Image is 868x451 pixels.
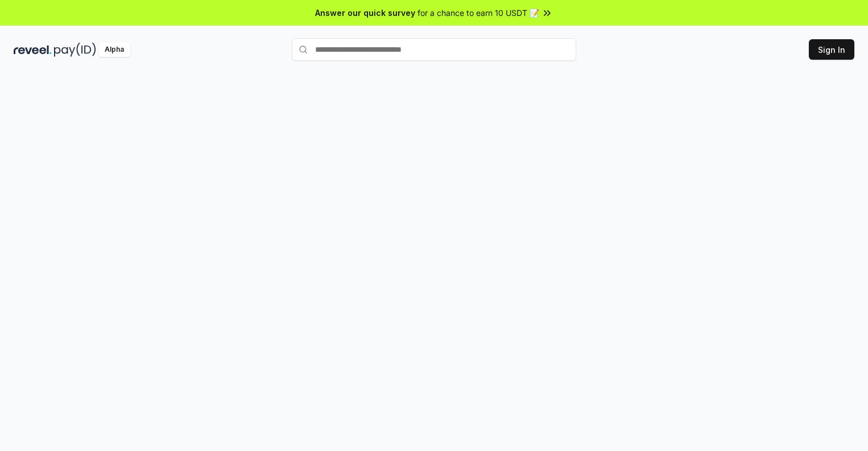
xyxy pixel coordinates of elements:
[418,7,539,19] span: for a chance to earn 10 USDT 📝
[14,43,52,57] img: reveel_dark
[315,7,415,19] span: Answer our quick survey
[54,43,96,57] img: pay_id
[809,39,854,60] button: Sign In
[98,43,130,57] div: Alpha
